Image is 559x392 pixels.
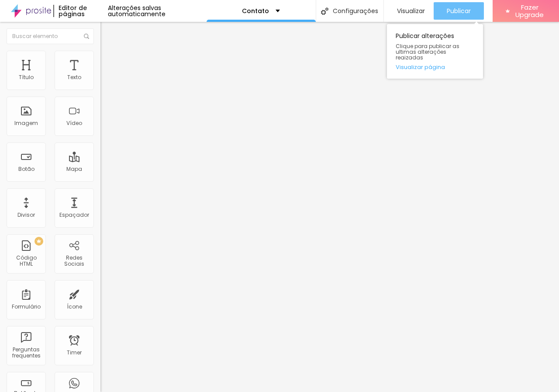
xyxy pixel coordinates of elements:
[12,304,41,310] div: Formulário
[19,74,34,80] div: Título
[59,212,89,218] div: Espaçador
[387,24,483,79] div: Publicar alterações
[17,212,35,218] div: Divisor
[396,64,474,70] a: Visualizar página
[108,5,207,17] div: Alterações salvas automaticamente
[384,2,434,20] button: Visualizar
[9,255,43,267] div: Código HTML
[242,8,269,14] p: Contato
[67,350,82,356] div: Timer
[84,34,89,39] img: Icone
[396,43,474,61] span: Clique para publicar as ultimas alterações reaizadas
[434,2,484,20] button: Publicar
[66,120,82,126] div: Vídeo
[9,347,43,359] div: Perguntas frequentes
[18,166,35,172] div: Botão
[100,22,559,392] iframe: Editor
[67,304,82,310] div: Ícone
[14,120,38,126] div: Imagem
[53,5,108,17] div: Editor de páginas
[7,28,94,44] input: Buscar elemento
[447,7,471,14] span: Publicar
[513,3,546,19] span: Fazer Upgrade
[57,255,91,267] div: Redes Sociais
[66,166,82,172] div: Mapa
[67,74,81,80] div: Texto
[321,7,328,15] img: Icone
[397,7,425,14] span: Visualizar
